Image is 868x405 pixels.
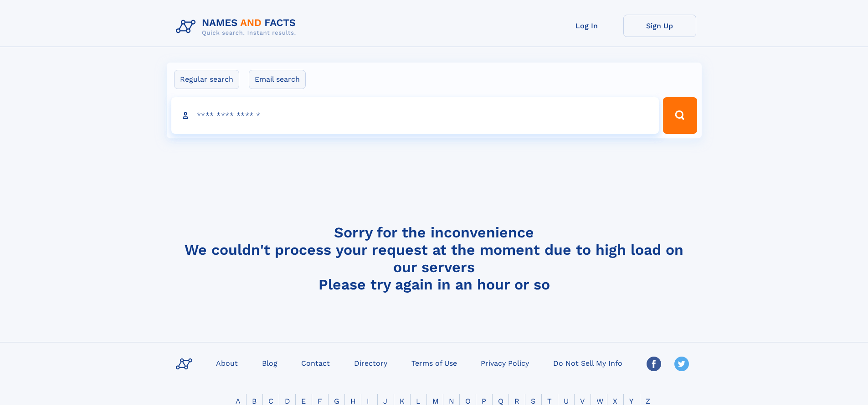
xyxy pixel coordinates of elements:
a: Log In [550,15,623,37]
input: search input [171,97,659,134]
button: Search Button [663,97,697,134]
img: Logo Names and Facts [172,15,303,39]
a: Contact [298,356,334,369]
label: Regular search [174,70,239,89]
a: Directory [350,356,391,369]
a: About [212,356,241,369]
h4: Sorry for the inconvenience We couldn't process your request at the moment due to high load on ou... [172,224,696,293]
a: Terms of Use [408,356,461,369]
a: Do Not Sell My Info [550,356,626,369]
a: Blog [258,356,281,369]
img: Facebook [647,357,661,371]
img: Twitter [674,357,689,371]
label: Email search [249,70,306,89]
a: Privacy Policy [477,356,533,369]
a: Sign Up [623,15,696,37]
